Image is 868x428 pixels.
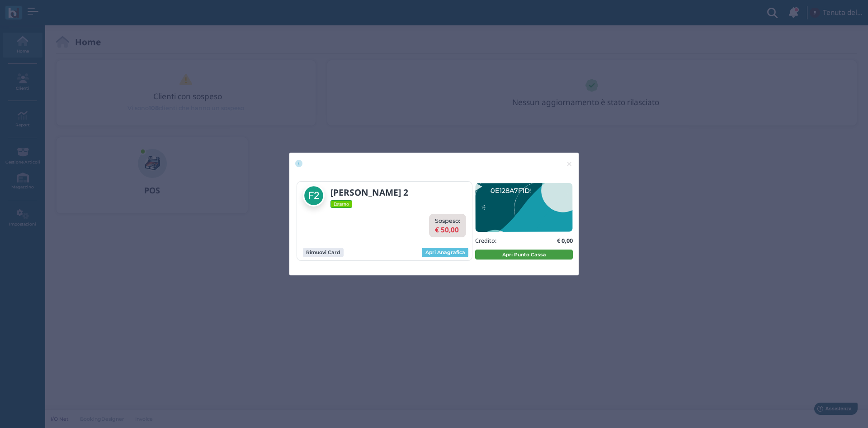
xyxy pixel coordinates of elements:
[475,237,496,244] h5: Credito:
[27,7,60,14] span: Assistenza
[422,248,468,258] a: Apri Anagrafica
[557,236,573,245] b: € 0,00
[435,225,459,235] b: € 50,00
[330,186,408,198] b: [PERSON_NAME] 2
[303,185,325,207] img: fiorino 2
[303,248,344,258] button: Rimuovi Card
[303,185,436,208] a: [PERSON_NAME] 2 Esterno
[481,186,538,194] text: 040E128A7F1D95
[330,200,353,207] span: Esterno
[435,216,460,225] label: Sospeso:
[566,158,573,170] span: ×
